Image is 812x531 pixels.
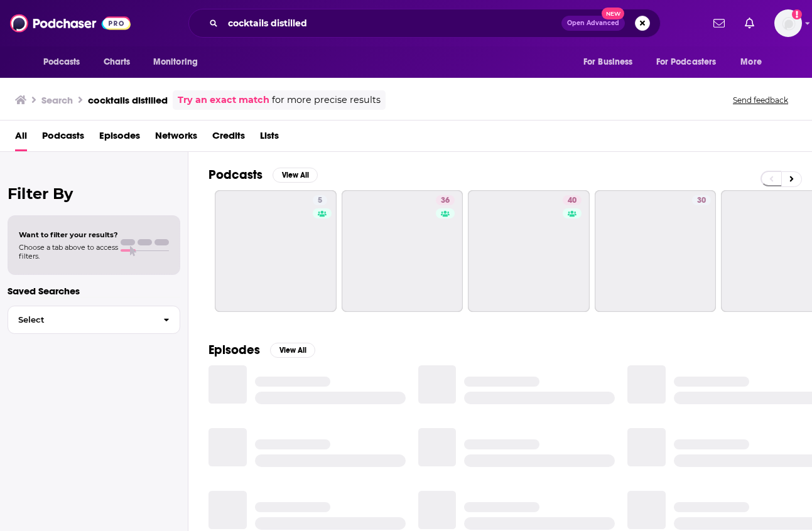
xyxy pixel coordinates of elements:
[270,343,315,358] button: View All
[223,13,561,33] input: Search podcasts, credits, & more...
[774,9,802,37] img: User Profile
[656,53,717,71] span: For Podcasters
[740,13,759,34] a: Show notifications dropdown
[178,93,269,107] a: Try an exact match
[595,190,717,312] a: 30
[104,53,131,71] span: Charts
[774,9,802,37] button: Show profile menu
[774,9,802,37] span: Logged in as BaltzandCompany
[272,93,381,107] span: for more precise results
[88,94,168,106] h3: cocktails distilled
[740,53,762,71] span: More
[563,195,582,205] a: 40
[568,195,577,207] span: 40
[273,168,318,183] button: View All
[8,306,180,334] button: Select
[8,285,180,297] p: Saved Searches
[144,50,214,74] button: open menu
[602,8,624,19] span: New
[436,195,455,205] a: 36
[188,9,661,38] div: Search podcasts, credits, & more...
[583,53,633,71] span: For Business
[41,94,73,106] h3: Search
[313,195,327,205] a: 5
[8,316,153,324] span: Select
[43,53,80,71] span: Podcasts
[19,230,118,239] span: Want to filter your results?
[153,53,198,71] span: Monitoring
[729,95,792,105] button: Send feedback
[215,190,337,312] a: 5
[318,195,322,207] span: 5
[441,195,450,207] span: 36
[212,126,245,151] a: Credits
[8,185,180,203] h2: Filter By
[567,20,619,26] span: Open Advanced
[575,50,649,74] button: open menu
[208,342,260,358] h2: Episodes
[15,126,27,151] a: All
[561,16,625,31] button: Open AdvancedNew
[342,190,463,312] a: 36
[35,50,97,74] button: open menu
[468,190,590,312] a: 40
[155,126,197,151] a: Networks
[792,9,802,19] svg: Add a profile image
[42,126,84,151] a: Podcasts
[697,195,706,207] span: 30
[10,11,131,35] img: Podchaser - Follow, Share and Rate Podcasts
[708,13,730,34] a: Show notifications dropdown
[208,342,315,358] a: EpisodesView All
[648,50,735,74] button: open menu
[19,243,118,260] span: Choose a tab above to access filters.
[208,167,318,183] a: PodcastsView All
[260,126,279,151] a: Lists
[95,50,138,74] a: Charts
[692,195,711,205] a: 30
[732,50,777,74] button: open menu
[99,126,140,151] a: Episodes
[208,167,263,183] h2: Podcasts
